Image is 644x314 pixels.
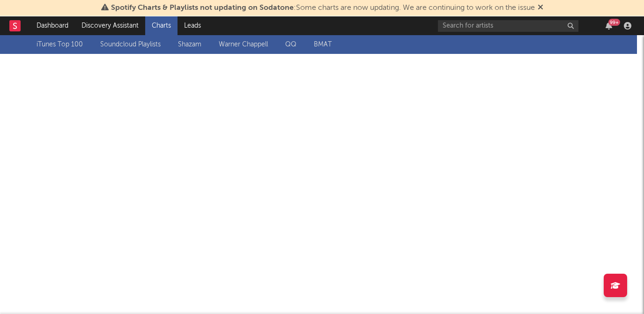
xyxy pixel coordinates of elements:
[111,4,294,12] span: Spotify Charts & Playlists not updating on Sodatone
[111,4,535,12] span: : Some charts are now updating. We are continuing to work on the issue
[314,39,332,50] a: BMAT
[37,39,83,50] a: iTunes Top 100
[178,39,201,50] a: Shazam
[608,19,620,26] div: 99 +
[145,16,178,35] a: Charts
[219,39,268,50] a: Warner Chappell
[178,16,207,35] a: Leads
[75,16,145,35] a: Discovery Assistant
[30,16,75,35] a: Dashboard
[285,39,296,50] a: QQ
[438,20,578,32] input: Search for artists
[538,4,543,12] span: Dismiss
[606,22,612,30] button: 99+
[100,39,161,50] a: Soundcloud Playlists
